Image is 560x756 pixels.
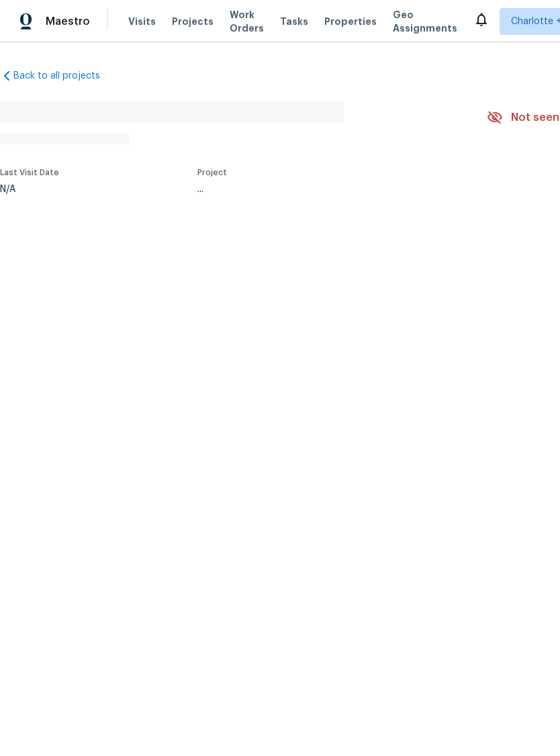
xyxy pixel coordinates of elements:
[46,15,90,28] span: Maestro
[280,17,308,26] span: Tasks
[197,185,455,194] div: ...
[324,15,377,28] span: Properties
[230,8,264,35] span: Work Orders
[172,15,214,28] span: Projects
[197,169,227,177] span: Project
[128,15,156,28] span: Visits
[393,8,457,35] span: Geo Assignments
